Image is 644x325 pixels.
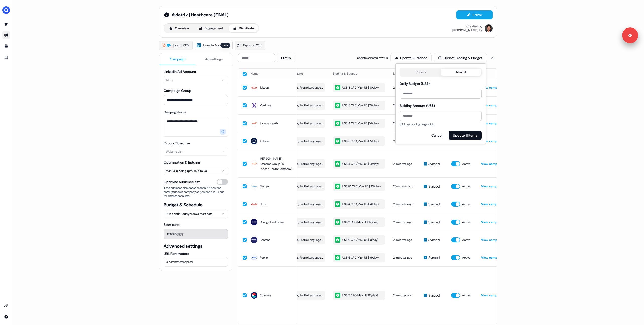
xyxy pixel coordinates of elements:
button: US$20 CPC(Max US$20/day) [333,182,385,191]
button: US$16 CPC(Max US$16/day) [333,253,385,262]
label: Campaign Group [164,88,191,93]
span: [PERSON_NAME] Research Group (a Syneos Health Company) [260,156,293,171]
span: Includes: Locations, Profile Language, Years of Experience, Job Functions, Member Skills / Exclud... [274,293,323,298]
button: Engagement [194,24,228,32]
span: Change Healthcare [260,220,284,225]
td: 21 minutes ago [389,213,419,231]
button: Includes: Locations, Profile Language, Years of Experience, Job Functions, Member Skills / Exclud... [272,137,325,146]
button: Includes: Locations, Profile Language, Years of Experience, Job Functions, Member Skills / Exclud... [272,218,325,227]
span: Advanced settings [164,243,228,249]
button: Includes: Locations, Profile Language, Years of Experience, Job Functions, Member Skills / Exclud... [272,235,325,244]
button: US$14 CPC(Max US$14/day) [333,119,385,128]
td: 21 minutes ago [389,150,419,177]
span: Maximus [260,103,271,108]
button: Update Bidding & Budget [434,53,487,62]
span: Synced [428,237,440,242]
label: Daily Budget (US$) [400,81,430,86]
span: Covetrus [260,293,271,298]
span: Campaign [170,57,186,62]
img: Hugh [485,24,493,32]
span: Export to CSV [243,43,262,48]
span: Synced [428,161,440,166]
span: Sync to CRM [173,43,189,48]
button: Update 11 items [449,131,482,140]
button: Includes: Locations, Profile Language, Years of Experience, Job Functions, Member Skills / Exclud... [272,253,325,262]
span: Includes: Locations, Profile Language, Years of Experience, Job Functions, Member Skills / Exclud... [274,237,323,242]
div: US$17 CPC ( Max US$17/day ) [335,293,378,298]
span: Synced [428,255,440,260]
button: Presets [401,69,441,76]
div: [PERSON_NAME] Le [452,28,482,32]
span: Active [462,161,470,166]
div: US$12 CPC ( Max US$12/day ) [335,219,378,225]
a: View campaign [481,220,503,224]
button: Cancel [427,131,447,140]
button: Overview [165,24,193,32]
div: US$19 CPC ( Max US$19/day ) [335,237,378,243]
span: Takeda [260,85,269,90]
button: Manual [441,69,481,76]
th: Name [247,69,297,79]
div: US$15 CPC ( Max US$15/day ) [335,103,379,108]
div: US$14 CPC ( Max US$14/day ) [335,121,379,126]
a: View campaign [481,256,503,260]
span: Update selected row ( 11 ): [357,55,388,60]
a: Go to attribution [2,53,10,61]
span: 0 parameters applied [166,259,193,264]
span: Includes: Locations, Profile Language, Years of Experience, Job Functions, Member Skills / Exclud... [274,255,323,260]
button: US$17 CPC(Max US$17/day) [333,291,385,300]
a: View campaign [481,184,503,188]
span: Active [462,184,470,189]
label: Optimization & Bidding [164,160,200,165]
button: Includes: Locations, Profile Language, Years of Experience, Job Functions, Member Skills / Exclud... [272,159,325,168]
button: US$18 CPC(Max US$18/day) [333,83,385,92]
button: Distribute [229,24,258,32]
span: Syneos Health [260,121,278,126]
span: Synced [428,202,440,207]
span: LinkedIn Ads [203,43,219,48]
span: Aviatrix | Heathcare (FINAL) [172,12,229,18]
span: Optimize audience size [164,179,201,184]
div: US$14 CPC ( Max US$14/day ) [335,161,379,167]
span: Active [462,220,470,225]
button: Includes: Locations, Profile Language, Years of Experience, Job Functions, Member Skills / Exclud... [272,119,325,128]
span: Includes: Locations, Profile Language, Years of Experience, Job Functions, Member Skills / Exclud... [274,139,323,144]
span: Shire [260,202,266,207]
a: Editor [456,13,493,18]
th: Last Sync [389,69,419,79]
td: 21 minutes ago [389,96,419,114]
span: Ad settings [205,57,223,62]
span: Includes: Locations, Profile Language, Years of Experience, Job Functions, Member Skills / Exclud... [274,184,323,189]
button: US$14 CPC(Max US$14/day) [333,199,385,209]
span: Synced [428,220,440,225]
span: Includes: Locations, Profile Language, Years of Experience, Job Functions / Excludes: Locations, ... [274,202,323,207]
span: Includes: Locations, Profile Language, Years of Experience, Job Functions, Member Skills / Exclud... [274,220,323,225]
div: US$18 CPC ( Max US$18/day ) [335,85,379,90]
td: 21 minutes ago [389,231,419,249]
span: Roche [260,255,268,260]
a: Go to prospects [2,20,10,28]
button: US$12 CPC(Max US$12/day) [333,217,385,227]
button: Includes: Locations, Profile Language, Years of Experience, Job Functions, Member Skills / Exclud... [272,291,325,300]
span: Synced [428,293,440,298]
button: 0 parametersapplied [164,257,228,267]
button: Includes: Locations, Profile Language, Years of Experience, Job Functions, Member Skills / Exclud... [272,83,325,92]
div: US$16 CPC ( Max US$16/day ) [335,255,379,260]
th: Audience Refinements [268,69,329,79]
span: If the audience size doesn’t reach 300 you can enroll your own company so you can run 1-1 ads for... [164,186,228,198]
th: Bidding & Budget [329,69,389,79]
button: Update Audience [390,53,432,62]
div: beta [220,43,230,48]
a: View campaign [481,139,503,143]
span: Synced [428,184,440,189]
a: View campaign [481,293,503,297]
a: View campaign [481,121,503,125]
span: Includes: Locations, Profile Language, Years of Experience, Job Functions, Member Skills / Exclud... [274,103,323,108]
div: Created by [466,24,482,28]
span: Biogen [260,184,269,189]
a: View campaign [481,202,503,206]
a: View campaign [481,162,503,166]
td: 20 minutes ago [389,195,419,213]
button: Includes: Locations, Profile Language, Years of Experience, Job Functions, Member Skills / Exclud... [272,101,325,110]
